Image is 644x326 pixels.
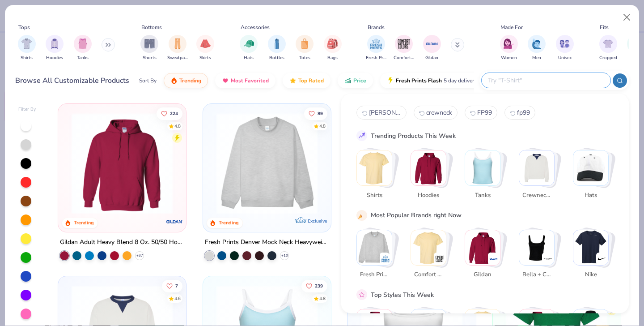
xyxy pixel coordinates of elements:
[519,229,560,283] button: Stack Card Button Bella + Canvas
[338,73,373,88] button: Price
[140,35,158,61] button: filter button
[324,35,342,61] div: filter for Bags
[435,254,444,263] img: Comfort Colors
[212,113,322,214] img: f5d85501-0dbb-4ee4-b115-c08fa3845d83
[162,279,183,292] button: Like
[196,35,214,61] button: filter button
[176,283,178,288] span: 7
[240,35,258,61] div: filter for Hats
[356,150,398,203] button: Stack Card Button Shirts
[46,35,64,61] button: filter button
[356,106,407,120] button: otto0
[21,39,32,49] img: Shirts Image
[327,39,337,49] img: Bags Image
[175,295,181,302] div: 4.6
[215,73,275,88] button: Most Favorited
[414,270,443,279] span: Comfort Colors
[175,123,181,129] div: 4.8
[414,191,443,200] span: Hoodies
[411,150,452,203] button: Stack Card Button Hoodies
[619,9,636,26] button: Close
[205,237,329,248] div: Fresh Prints Denver Mock Neck Heavyweight Sweatshirt
[394,35,414,61] div: filter for Comfort Colors
[18,35,36,61] div: filter for Shirts
[411,229,452,283] button: Stack Card Button Comfort Colors
[411,230,446,265] img: Comfort Colors
[369,108,401,117] span: [PERSON_NAME]
[67,113,177,214] img: 01756b78-01f6-4cc6-8d8a-3c30c1a0c8ac
[196,35,214,61] div: filter for Skirts
[576,270,605,279] span: Nike
[357,230,392,265] img: Fresh Prints
[489,254,498,263] img: Gildan
[167,55,188,61] span: Sweatpants
[600,23,609,31] div: Fits
[74,35,92,61] div: filter for Tanks
[241,23,270,31] div: Accessories
[468,270,497,279] span: Gildan
[387,77,394,84] img: flash.gif
[414,106,458,120] button: crewneck1
[272,39,282,49] img: Bottles Image
[296,35,314,61] button: filter button
[21,55,33,61] span: Shirts
[519,150,560,203] button: Stack Card Button Crewnecks
[573,230,608,265] img: Nike
[136,253,143,258] span: + 37
[304,107,327,120] button: Like
[60,237,184,248] div: Gildan Adult Heavy Blend 8 Oz. 50/50 Hooded Sweatshirt
[522,191,551,200] span: Crewnecks
[543,254,552,263] img: Bella + Canvas
[599,35,617,61] div: filter for Cropped
[573,150,614,203] button: Stack Card Button Hats
[573,150,608,185] img: Hats
[597,254,606,263] img: Nike
[371,131,456,140] div: Trending Products This Week
[167,35,188,61] button: filter button
[426,108,452,117] span: crewneck
[396,77,442,84] span: Fresh Prints Flash
[244,55,254,61] span: Hats
[167,35,188,61] div: filter for Sweatpants
[528,35,546,61] div: filter for Men
[289,77,297,84] img: TopRated.gif
[315,283,323,288] span: 239
[283,73,330,88] button: Top Rated
[74,35,92,61] button: filter button
[532,39,542,49] img: Men Image
[319,123,326,129] div: 4.8
[603,39,613,49] img: Cropped Image
[500,23,523,31] div: Made For
[366,35,386,61] div: filter for Fresh Prints
[298,77,324,84] span: Top Rated
[324,35,342,61] button: filter button
[366,55,386,61] span: Fresh Prints
[144,39,155,49] img: Shorts Image
[397,37,411,51] img: Comfort Colors Image
[532,55,541,61] span: Men
[173,39,182,49] img: Sweatpants Image
[504,106,535,120] button: fp993
[487,75,604,86] input: Try "T-Shirt"
[268,35,286,61] button: filter button
[465,106,497,120] button: FP992
[179,77,201,84] span: Trending
[18,35,36,61] button: filter button
[353,77,366,84] span: Price
[18,106,36,113] div: Filter By
[50,39,59,49] img: Hoodies Image
[423,35,441,61] button: filter button
[308,218,327,224] span: Exclusive
[425,55,438,61] span: Gildan
[528,35,546,61] button: filter button
[465,150,506,203] button: Stack Card Button Tanks
[599,35,617,61] button: filter button
[200,39,211,49] img: Skirts Image
[465,229,506,283] button: Stack Card Button Gildan
[371,290,434,299] div: Top Styles This Week
[425,37,439,51] img: Gildan Image
[371,210,462,220] div: Most Popular Brands right Now
[170,111,178,116] span: 224
[356,229,398,283] button: Stack Card Button Fresh Prints
[394,35,414,61] button: filter button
